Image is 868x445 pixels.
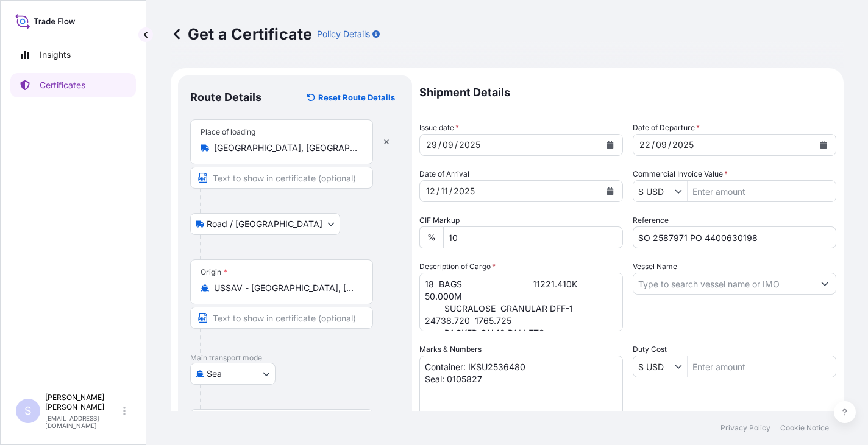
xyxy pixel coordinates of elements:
[201,267,227,277] div: Origin
[190,90,261,105] p: Route Details
[452,184,476,198] div: year,
[207,218,322,230] span: Road / [GEOGRAPHIC_DATA]
[201,127,255,137] div: Place of loading
[600,181,620,201] button: Calendar
[425,184,436,198] div: day,
[688,180,836,202] input: Enter amount
[633,343,667,356] label: Duty Cost
[455,138,458,152] div: /
[675,360,687,373] button: Show suggestions
[190,307,373,329] input: Text to appear on certificate
[655,138,668,152] div: month,
[419,75,836,110] p: Shipment Details
[633,226,836,248] input: Enter booking reference
[814,135,833,155] button: Calendar
[24,405,32,417] span: S
[633,261,677,273] label: Vessel Name
[780,423,829,433] a: Cookie Notice
[668,138,671,152] div: /
[439,184,449,198] div: month,
[419,226,443,248] div: %
[419,168,469,180] span: Date of Arrival
[675,185,687,197] button: Show suggestions
[214,142,358,154] input: Place of loading
[190,167,373,189] input: Text to appear on certificate
[633,180,675,202] input: Commercial Invoice Value
[633,356,675,377] input: Duty Cost
[425,138,438,152] div: day,
[190,353,400,363] p: Main transport mode
[301,88,400,107] button: Reset Route Details
[633,214,669,226] label: Reference
[633,273,814,295] input: Type to search vessel name or IMO
[419,122,459,134] span: Issue date
[652,138,655,152] div: /
[419,343,482,356] label: Marks & Numbers
[45,415,121,429] p: [EMAIL_ADDRESS][DOMAIN_NAME]
[190,213,340,235] button: Select transport
[214,282,358,294] input: Origin
[438,138,441,152] div: /
[318,91,395,103] p: Reset Route Details
[688,356,836,377] input: Enter amount
[633,122,700,134] span: Date of Departure
[814,273,836,295] button: Show suggestions
[171,24,312,44] p: Get a Certificate
[458,138,482,152] div: year,
[419,261,496,273] label: Description of Cargo
[720,423,770,433] a: Privacy Policy
[600,135,620,155] button: Calendar
[638,138,652,152] div: day,
[419,214,460,226] label: CIF Markup
[190,363,276,385] button: Select transport
[40,79,85,91] p: Certificates
[40,49,71,61] p: Insights
[441,138,455,152] div: month,
[10,43,136,67] a: Insights
[443,226,623,248] input: Enter percentage between 0 and 10%
[10,73,136,97] a: Certificates
[317,28,370,40] p: Policy Details
[633,168,728,180] label: Commercial Invoice Value
[449,184,452,198] div: /
[45,393,121,412] p: [PERSON_NAME] [PERSON_NAME]
[207,368,222,380] span: Sea
[671,138,695,152] div: year,
[436,184,439,198] div: /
